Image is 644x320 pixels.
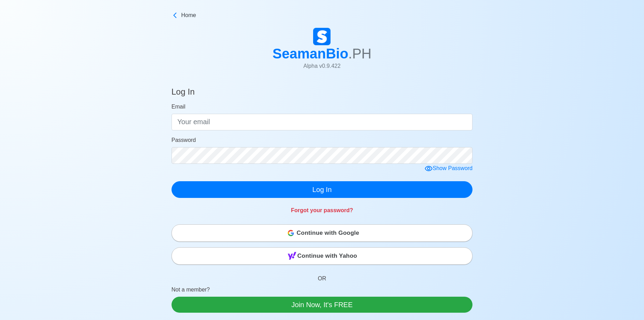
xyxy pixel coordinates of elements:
[172,224,473,242] button: Continue with Google
[172,11,473,19] a: Home
[291,207,353,213] a: Forgot your password?
[172,286,473,297] p: Not a member?
[297,226,359,240] span: Continue with Google
[424,164,473,173] div: Show Password
[172,247,473,265] button: Continue with Yahoo
[272,28,372,76] a: SeamanBio.PHAlpha v0.9.422
[172,297,473,313] a: Join Now, It's FREE
[313,28,331,45] img: Logo
[172,104,185,110] span: Email
[272,62,372,70] p: Alpha v 0.9.422
[172,266,473,286] p: OR
[172,181,473,198] button: Log In
[181,11,196,19] span: Home
[172,137,196,143] span: Password
[172,114,473,130] input: Your email
[172,87,195,100] h4: Log In
[297,249,357,263] span: Continue with Yahoo
[272,45,372,62] h1: SeamanBio
[348,46,372,61] span: .PH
